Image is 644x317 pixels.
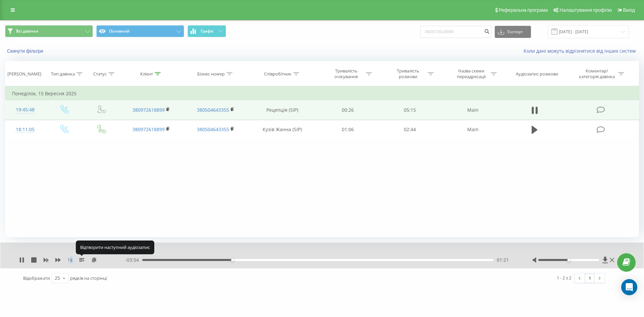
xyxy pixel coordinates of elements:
div: 18:11:05 [12,123,38,136]
div: Accessibility label [567,259,570,261]
div: Тип дзвінка [51,71,75,77]
td: Main [441,100,505,120]
div: Клієнт [140,71,153,77]
div: Тривалість очікування [328,68,364,80]
input: Пошук за номером [420,26,491,38]
button: Скинути фільтри [5,48,47,54]
button: Основний [96,25,184,37]
span: Відображати [23,275,50,281]
a: 1 [585,273,595,283]
td: Понеділок, 15 Вересня 2025 [5,87,639,100]
a: 380504643355 [197,126,229,133]
span: - 03:54 [125,257,142,263]
a: 380972618899 [132,126,165,133]
span: Вихід [623,7,635,13]
td: 05:15 [379,100,440,120]
div: [PERSON_NAME] [7,71,41,77]
div: Відтворити наступний аудіозапис [76,241,154,254]
span: рядків на сторінці [70,275,107,281]
td: 01:06 [317,120,379,139]
button: Всі дзвінки [5,25,93,37]
td: Main [441,120,505,139]
span: Всі дзвінки [16,29,38,34]
a: Коли дані можуть відрізнятися вiд інших систем [524,48,639,54]
td: 02:44 [379,120,440,139]
a: 380504643355 [197,107,229,113]
div: Співробітник [264,71,291,77]
a: 380972618899 [132,107,165,113]
div: Коментар/категорія дзвінка [577,68,616,80]
td: Кузів Жанна (SIP) [248,120,317,139]
div: 19:45:48 [12,103,38,116]
div: Аудіозапис розмови [516,71,558,77]
span: 01:21 [497,257,509,263]
td: Рецепція (SIP) [248,100,317,120]
button: Експорт [495,26,531,38]
div: Open Intercom Messenger [621,279,637,295]
button: Графік [187,25,226,37]
div: 1 - 2 з 2 [557,274,571,281]
div: 25 [55,275,60,281]
div: Назва схеми переадресації [453,68,489,80]
div: Accessibility label [231,259,234,261]
span: Графік [201,29,214,34]
div: Бізнес номер [197,71,225,77]
td: 00:26 [317,100,379,120]
span: Налаштування профілю [559,7,612,13]
span: 1 x [67,257,72,263]
div: Статус [93,71,107,77]
div: Тривалість розмови [390,68,426,80]
span: Реферальна програма [499,7,548,13]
